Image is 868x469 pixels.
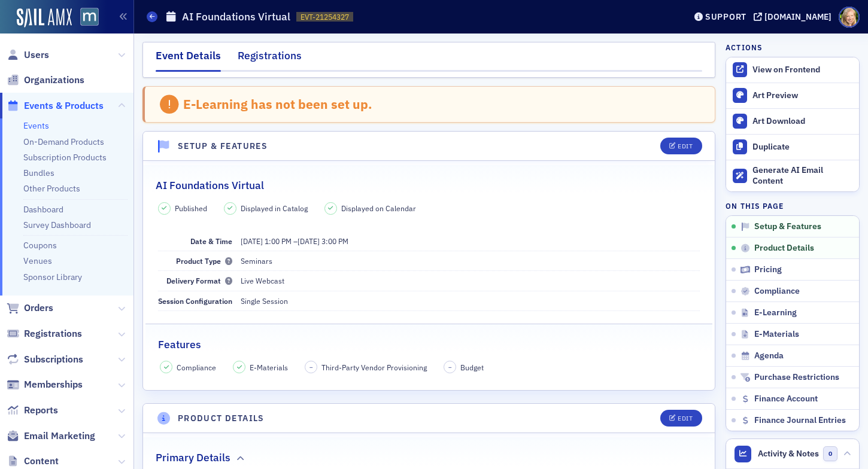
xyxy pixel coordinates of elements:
img: SailAMX [80,8,99,26]
a: Coupons [23,240,57,251]
span: Product Details [754,243,814,254]
button: [DOMAIN_NAME] [754,13,836,21]
span: Setup & Features [754,221,821,232]
div: E-Learning has not been set up. [183,96,372,112]
span: Session Configuration [158,296,232,306]
h4: Actions [726,42,763,53]
h2: AI Foundations Virtual [156,178,264,193]
span: Activity & Notes [758,447,819,460]
span: Published [175,203,207,214]
span: Organizations [24,74,84,87]
span: Memberships [24,378,83,391]
span: EVT-21254327 [301,12,349,22]
div: Edit [678,415,693,422]
time: 3:00 PM [321,236,348,246]
span: Finance Account [754,394,818,404]
a: On-Demand Products [23,136,104,147]
span: Pricing [754,264,782,275]
a: Sponsor Library [23,272,82,282]
a: Survey Dashboard [23,220,91,230]
a: Events [23,120,49,131]
div: Art Download [752,116,853,127]
h2: Features [158,337,201,352]
h4: Product Details [178,412,265,425]
span: Live Webcast [241,276,284,285]
div: Edit [678,143,693,150]
span: Orders [24,301,53,315]
a: Events & Products [7,99,104,112]
span: Displayed on Calendar [341,203,416,214]
a: View on Frontend [726,57,859,83]
span: Seminars [241,256,272,266]
a: Reports [7,404,58,417]
a: Subscription Products [23,152,107,163]
div: Generate AI Email Content [752,165,853,186]
h2: Primary Details [156,450,230,465]
div: Support [705,11,746,22]
span: Profile [839,7,860,28]
h1: AI Foundations Virtual [182,10,290,24]
a: Email Marketing [7,430,95,443]
a: Dashboard [23,204,63,215]
div: Event Details [156,48,221,72]
span: – [309,363,313,371]
span: Displayed in Catalog [241,203,308,214]
div: Art Preview [752,90,853,101]
dd: – [241,232,700,251]
span: Purchase Restrictions [754,372,839,383]
button: Duplicate [726,134,859,160]
time: 1:00 PM [265,236,292,246]
button: Generate AI Email Content [726,160,859,192]
a: Memberships [7,378,83,391]
button: Edit [660,138,702,154]
span: Delivery Format [166,276,232,285]
a: Other Products [23,183,80,194]
a: Users [7,48,49,62]
a: Art Preview [726,83,859,108]
span: Compliance [754,286,800,297]
span: Date & Time [190,236,232,246]
span: Reports [24,404,58,417]
img: SailAMX [17,8,72,28]
span: Users [24,48,49,62]
a: Registrations [7,327,82,340]
a: Art Download [726,108,859,134]
span: Single Session [241,296,288,306]
a: Subscriptions [7,353,83,366]
span: 0 [823,446,838,461]
button: Edit [660,410,702,427]
span: Finance Journal Entries [754,415,846,426]
h4: Setup & Features [178,140,268,153]
span: E-Materials [754,329,799,340]
span: [DATE] [241,236,263,246]
span: Events & Products [24,99,104,112]
span: Third-Party Vendor Provisioning [321,362,427,373]
span: E-Learning [754,307,797,318]
span: E-Materials [250,362,288,373]
a: Bundles [23,167,54,178]
span: Content [24,455,59,468]
span: Registrations [24,327,82,340]
span: [DATE] [298,236,320,246]
span: Product Type [176,256,232,266]
div: Registrations [238,48,302,70]
a: Orders [7,301,53,315]
span: Budget [460,362,484,373]
div: Duplicate [752,142,853,153]
a: Content [7,455,59,468]
div: [DOMAIN_NAME] [764,11,831,22]
a: Venues [23,255,52,266]
span: – [448,363,452,371]
div: View on Frontend [752,65,853,75]
span: Email Marketing [24,430,95,443]
span: Subscriptions [24,353,83,366]
span: Compliance [177,362,216,373]
span: Agenda [754,351,784,361]
a: Organizations [7,74,84,87]
h4: On this page [726,200,860,211]
a: View Homepage [72,8,99,28]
